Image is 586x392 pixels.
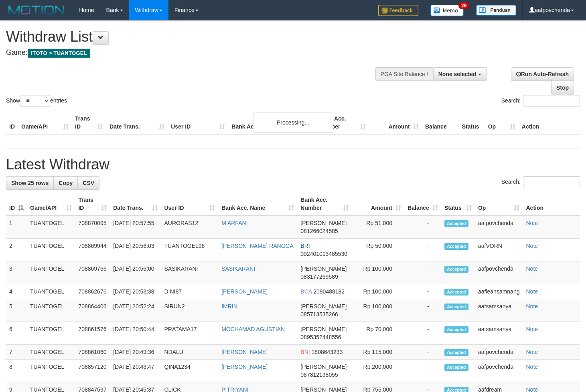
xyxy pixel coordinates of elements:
th: Trans ID [72,111,106,134]
td: TUANTOGEL [27,322,75,345]
td: Rp 100,000 [352,299,404,322]
td: 708870095 [75,215,110,239]
td: [DATE] 20:52:24 [110,299,161,322]
td: - [404,299,441,322]
span: [PERSON_NAME] [300,265,347,272]
a: Note [526,326,538,332]
a: Note [526,364,538,370]
span: Copy 0895352448556 to clipboard [300,334,341,340]
th: User ID: activate to sort column ascending [161,193,218,215]
td: aafpovchenda [475,215,523,239]
a: M ARFAN [221,220,246,226]
span: BCA [300,288,312,295]
h4: Game: [6,49,383,57]
td: aafsamsanya [475,322,523,345]
td: Rp 200,000 [352,360,404,382]
th: Status: activate to sort column ascending [441,193,475,215]
td: TUANTOGEL [27,215,75,239]
td: TUANTOGEL [27,261,75,284]
span: Accepted [444,349,468,356]
img: Button%20Memo.svg [430,5,464,16]
th: Balance: activate to sort column ascending [404,193,441,215]
h1: Latest Withdraw [6,157,580,173]
span: Accepted [444,364,468,371]
th: Action [523,193,580,215]
a: Run Auto-Refresh [511,67,574,81]
h1: Withdraw List [6,29,383,45]
span: [PERSON_NAME] [300,326,347,332]
td: 3 [6,261,27,284]
span: [PERSON_NAME] [300,364,347,370]
a: SASIKARANI [221,265,255,272]
span: Copy 1808643233 to clipboard [312,349,343,355]
td: PRATAMA17 [161,322,218,345]
th: Bank Acc. Name [228,111,316,134]
select: Showentries [20,95,50,107]
th: Trans ID: activate to sort column ascending [75,193,110,215]
th: Game/API [18,111,72,134]
span: Accepted [444,304,468,310]
span: Copy [59,180,73,186]
td: aafleansamnang [475,284,523,299]
th: Status [459,111,485,134]
span: Show 25 rows [11,180,49,186]
td: NDALU [161,345,218,360]
td: - [404,322,441,345]
th: User ID [168,111,228,134]
td: Rp 51,000 [352,215,404,239]
td: - [404,360,441,382]
td: - [404,239,441,261]
span: [PERSON_NAME] [300,303,347,310]
label: Show entries [6,95,67,107]
td: 1 [6,215,27,239]
span: [PERSON_NAME] [300,220,347,226]
td: TUANTOGEL [27,360,75,382]
td: QINA1234 [161,360,218,382]
td: 708869944 [75,239,110,261]
td: [DATE] 20:56:00 [110,261,161,284]
th: Bank Acc. Name: activate to sort column ascending [218,193,297,215]
span: Copy 002401013485530 to clipboard [300,251,347,257]
td: Rp 100,000 [352,261,404,284]
th: Game/API: activate to sort column ascending [27,193,75,215]
label: Search: [501,176,580,188]
span: Accepted [444,289,468,296]
a: CSV [77,176,99,190]
td: SASIKARANI [161,261,218,284]
td: 708869766 [75,261,110,284]
td: [DATE] 20:53:38 [110,284,161,299]
td: TUANTOGEL96 [161,239,218,261]
span: Copy 081266024585 to clipboard [300,228,338,234]
td: aafVORN [475,239,523,261]
a: IMRIN [221,303,237,310]
td: [DATE] 20:49:36 [110,345,161,360]
th: Date Trans. [106,111,168,134]
td: 708862676 [75,284,110,299]
td: 708861060 [75,345,110,360]
input: Search: [523,176,580,188]
span: Accepted [444,220,468,227]
td: 708861576 [75,322,110,345]
td: TUANTOGEL [27,299,75,322]
th: Bank Acc. Number: activate to sort column ascending [297,193,351,215]
a: [PERSON_NAME] RANGGA [221,243,294,249]
td: AURORAS12 [161,215,218,239]
td: 708857120 [75,360,110,382]
span: CSV [83,180,94,186]
th: Op [485,111,519,134]
span: BRI [300,243,310,249]
td: aafpovchenda [475,345,523,360]
td: 708864406 [75,299,110,322]
span: Copy 083177269589 to clipboard [300,273,338,280]
th: Date Trans.: activate to sort column ascending [110,193,161,215]
td: 7 [6,345,27,360]
span: Copy 2090488182 to clipboard [313,288,345,295]
td: - [404,261,441,284]
td: [DATE] 20:56:03 [110,239,161,261]
input: Search: [523,95,580,107]
td: 6 [6,322,27,345]
a: MOCHAMAD AGUSTIAN [221,326,285,332]
span: 29 [458,2,469,9]
td: [DATE] 20:46:47 [110,360,161,382]
span: Accepted [444,243,468,250]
